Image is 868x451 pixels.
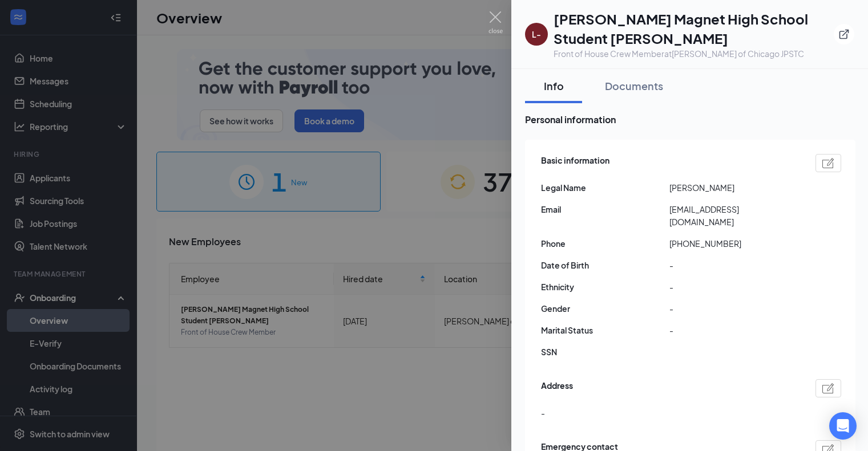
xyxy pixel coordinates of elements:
span: Gender [541,302,669,315]
span: SSN [541,346,669,358]
span: Marital Status [541,324,669,336]
span: Date of Birth [541,259,669,271]
span: [PERSON_NAME] [669,181,798,194]
span: Address [541,379,573,397]
h1: [PERSON_NAME] Magnet High School Student [PERSON_NAME] [554,9,834,48]
span: [PHONE_NUMBER] [669,237,798,250]
span: Legal Name [541,181,669,194]
span: - [541,407,545,419]
span: - [669,259,798,271]
span: Email [541,203,669,216]
span: [EMAIL_ADDRESS][DOMAIN_NAME] [669,203,798,228]
div: Open Intercom Messenger [829,412,857,440]
span: Personal information [525,112,855,127]
span: Phone [541,237,669,250]
span: - [669,324,798,336]
div: Front of House Crew Member at [PERSON_NAME] of Chicago JPSTC [554,48,834,59]
button: ExternalLink [834,24,854,44]
span: Ethnicity [541,281,669,293]
span: - [669,302,798,315]
div: L- [532,29,541,40]
div: Documents [605,79,663,93]
span: - [669,281,798,293]
span: Basic information [541,154,609,172]
svg: ExternalLink [838,29,850,40]
div: Info [536,79,571,93]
